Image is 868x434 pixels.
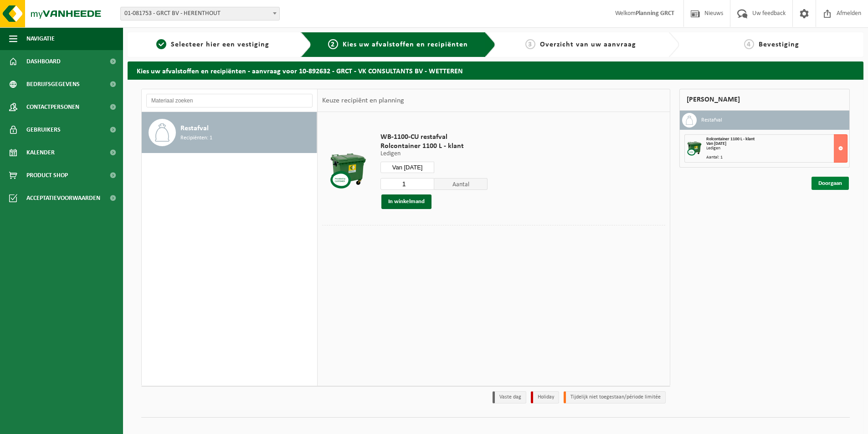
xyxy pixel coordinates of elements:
span: Kies uw afvalstoffen en recipiënten [343,41,468,48]
strong: Planning GRCT [636,10,674,17]
span: WB-1100-CU restafval [380,133,488,142]
span: 4 [744,39,754,49]
span: 01-081753 - GRCT BV - HERENTHOUT [120,7,280,20]
li: Vaste dag [493,391,526,403]
div: Aantal: 1 [706,155,847,160]
button: In winkelmand [381,194,431,209]
h2: Kies uw afvalstoffen en recipiënten - aanvraag voor 10-892632 - GRCT - VK CONSULTANTS BV - WETTEREN [128,61,863,79]
span: Bevestiging [759,41,799,48]
span: 2 [328,39,338,49]
div: Keuze recipiënt en planning [318,89,409,112]
span: Recipiënten: 1 [180,134,212,143]
span: Contactpersonen [26,96,79,118]
li: Holiday [531,391,559,403]
div: [PERSON_NAME] [679,89,850,111]
button: Restafval Recipiënten: 1 [142,112,317,153]
span: Dashboard [26,50,61,73]
input: Selecteer datum [380,162,434,173]
div: Ledigen [706,146,847,151]
span: 3 [525,39,535,49]
span: Gebruikers [26,118,61,141]
span: Overzicht van uw aanvraag [540,41,636,48]
span: Navigatie [26,27,55,50]
span: 01-081753 - GRCT BV - HERENTHOUT [121,7,279,20]
span: Bedrijfsgegevens [26,73,80,96]
span: Kalender [26,141,55,164]
a: 1Selecteer hier een vestiging [132,39,293,50]
h3: Restafval [701,113,722,128]
span: Rolcontainer 1100 L - klant [706,137,755,142]
span: Selecteer hier een vestiging [171,41,269,48]
span: Product Shop [26,164,68,187]
input: Materiaal zoeken [146,94,313,107]
p: Ledigen [380,151,488,157]
span: Restafval [180,123,209,134]
li: Tijdelijk niet toegestaan/période limitée [564,391,666,403]
strong: Van [DATE] [706,141,726,146]
span: Rolcontainer 1100 L - klant [380,142,488,151]
span: 1 [156,39,166,49]
span: Acceptatievoorwaarden [26,187,100,209]
a: Doorgaan [812,177,849,190]
span: Aantal [434,178,488,190]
